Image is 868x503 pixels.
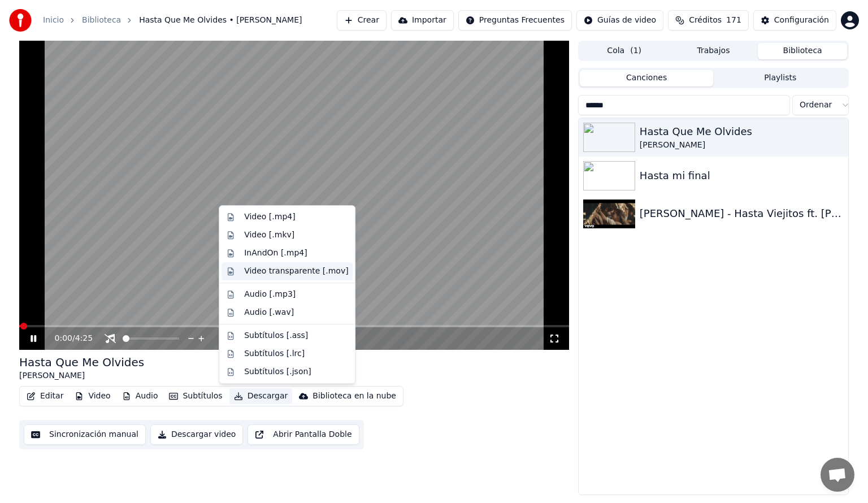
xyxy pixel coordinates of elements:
div: [PERSON_NAME] - Hasta Viejitos ft. [PERSON_NAME] [640,206,844,222]
button: Biblioteca [758,43,847,59]
span: ( 1 ) [630,45,641,57]
span: 171 [726,15,741,26]
div: Hasta mi final [640,168,844,184]
button: Descargar [229,388,293,404]
div: Video [.mp4] [244,211,295,223]
nav: breadcrumb [43,15,302,26]
button: Audio [118,388,163,404]
div: [PERSON_NAME] [640,140,844,151]
span: Ordenar [800,99,832,111]
button: Importar [391,10,454,31]
button: Abrir Pantalla Doble [248,424,359,445]
button: Subtítulos [164,388,227,404]
a: Chat abierto [821,458,854,492]
button: Cola [580,43,669,59]
a: Inicio [43,15,64,26]
div: [PERSON_NAME] [19,370,144,381]
span: 4:25 [75,333,93,344]
button: Crear [337,10,387,31]
button: Créditos171 [668,10,749,31]
a: Biblioteca [82,15,121,26]
button: Preguntas Frecuentes [458,10,572,31]
button: Sincronización manual [24,424,146,445]
button: Playlists [713,70,847,86]
div: InAndOn [.mp4] [244,248,307,259]
div: Audio [.mp3] [244,289,296,300]
button: Canciones [580,70,714,86]
div: Configuración [774,15,829,26]
span: Hasta Que Me Olvides • [PERSON_NAME] [139,15,302,26]
button: Editar [22,388,68,404]
span: Créditos [689,15,722,26]
div: Hasta Que Me Olvides [640,124,844,140]
span: 0:00 [55,333,72,344]
button: Video [70,388,115,404]
div: / [55,333,82,344]
div: Subtítulos [.ass] [244,330,308,341]
div: Biblioteca en la nube [313,391,396,402]
button: Guías de video [576,10,663,31]
button: Trabajos [669,43,758,59]
button: Configuración [753,10,836,31]
div: Hasta Que Me Olvides [19,354,144,370]
div: Video transparente [.mov] [244,266,348,277]
div: Subtítulos [.json] [244,366,311,378]
div: Audio [.wav] [244,307,294,318]
img: youka [9,9,32,32]
button: Descargar video [150,424,243,445]
div: Video [.mkv] [244,229,294,241]
div: Subtítulos [.lrc] [244,348,305,359]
